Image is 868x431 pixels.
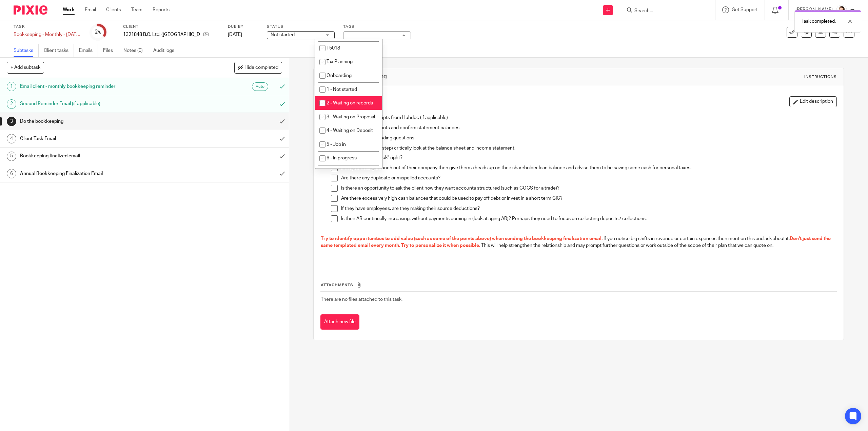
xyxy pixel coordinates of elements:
a: Emails [79,44,98,57]
div: 2 [7,99,16,109]
label: Client [123,24,219,30]
a: Audit logs [153,44,179,57]
a: Notes (0) [123,44,148,57]
small: /6 [98,31,101,34]
p: If you notice big shifts in revenue or certain expenses then mention this and ask about it. This ... [321,235,836,249]
p: Are there excessively high cash balances that could be used to pay off debt or invest in a short ... [341,195,836,202]
span: 1 - Not started [327,87,357,92]
h1: Second Reminder Email (if applicable) [20,99,185,109]
span: 6 - In progress [327,156,357,160]
span: Not started [271,33,295,37]
h1: Email client - monthly bookkeeping reminder [20,81,185,92]
h1: Annual Bookkeeping Finalization Email [20,169,185,179]
div: Bookkeeping - Monthly - Jul-Aug [14,31,81,38]
span: Tax Planning [327,59,353,64]
span: Try to identify opportunities to add value (such as some of the points above) when sending the bo... [321,236,603,241]
a: Work [63,6,75,13]
p: Follow up on any outstanding questions [331,135,836,141]
button: Attach new file [320,314,359,330]
span: Attachments [321,283,353,287]
p: Is their AR continually increasing, without payments coming in (look at aging AR)? Perhaps they n... [341,215,836,222]
span: There are no files attached to this task. [321,297,402,302]
a: Reports [153,6,170,13]
div: 4 [7,134,16,143]
div: 5 [7,152,16,161]
img: Jayde%20Headshot.jpg [836,5,847,16]
p: 1321848 B.C. Ltd. ([GEOGRAPHIC_DATA]) [123,31,200,38]
h1: Do the bookkeeping [335,73,593,80]
a: Clients [106,6,121,13]
label: Tags [343,24,411,30]
div: 1 [7,82,16,91]
label: Status [267,24,335,30]
div: 2 [95,28,101,36]
p: Is there an opportunity to ask the client how they want accounts structured (such as COGS for a t... [341,185,836,192]
label: Due by [228,24,258,30]
button: Edit description [789,96,837,107]
img: Pixie [14,5,47,15]
div: Auto [252,82,268,91]
span: 3 - Waiting on Proposal [327,115,375,119]
h1: Do the bookkeeping [20,116,185,126]
p: Task completed. [802,18,836,25]
a: Files [103,44,118,57]
span: 5 - Job in [327,142,346,147]
div: Instructions [804,74,837,80]
span: Don't just send the same templated email every month. Try to personalize it when possible. [321,236,832,248]
div: Bookkeeping - Monthly - [DATE]-Aug [14,31,81,38]
p: Does everything "look" right? [341,154,836,161]
p: If they're pulling a bunch out of their company then give them a heads up on their shareholder lo... [341,164,836,171]
span: T5018 [327,46,340,51]
div: 6 [7,169,16,178]
p: If they have employees, are they making their source deductions? [341,205,836,212]
label: Task [14,24,81,30]
a: Email [85,6,96,13]
div: 3 [7,117,16,126]
a: Client tasks [44,44,74,57]
a: Team [131,6,142,13]
span: 2 - Waiting on records [327,101,373,105]
span: Hide completed [244,65,278,71]
p: When done, (quick easy step) critically look at the balance sheet and income statement. [331,145,836,152]
p: Are there any duplicate or mispelled accounts? [341,175,836,181]
span: Onboarding [327,73,352,78]
h1: Client Task Email [20,134,185,144]
span: [DATE] [228,32,242,37]
span: 4 - Waiting on Deposit [327,128,373,133]
p: Review and publish receipts from Hubdoc (if applicable) [331,114,836,121]
p: Reconcile all bank accounts and confirm statement balances [331,124,836,131]
button: Hide completed [234,62,282,73]
a: Subtasks [14,44,39,57]
h1: Bookkeeping finalized email [20,151,185,161]
button: + Add subtask [7,62,44,73]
